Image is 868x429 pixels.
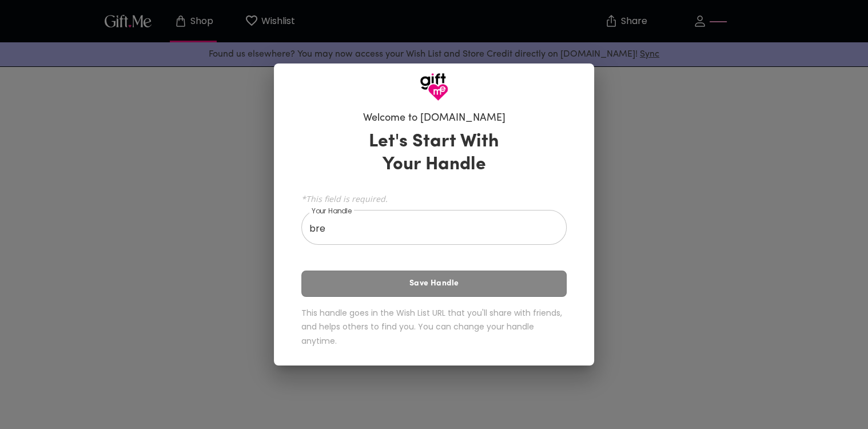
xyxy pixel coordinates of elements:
[355,130,513,176] h3: Let's Start With Your Handle
[301,213,554,245] input: Your Handle
[363,112,505,125] h6: Welcome to [DOMAIN_NAME]
[420,73,448,101] img: GiftMe Logo
[301,193,567,204] span: *This field is required.
[301,306,567,348] h6: This handle goes in the Wish List URL that you'll share with friends, and helps others to find yo...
